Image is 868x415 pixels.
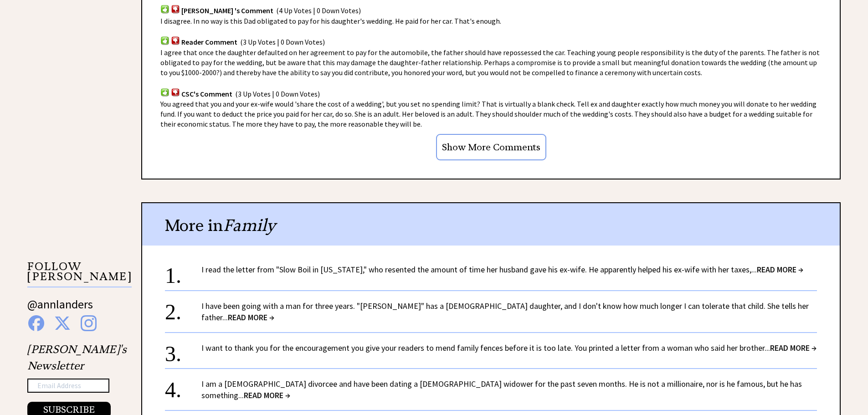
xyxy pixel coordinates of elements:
div: 3. [165,342,201,359]
span: CSC's Comment [181,89,232,98]
div: 4. [165,378,201,395]
div: 1. [165,264,201,281]
span: READ MORE → [757,264,803,275]
img: x%20blue.png [54,315,71,331]
span: (3 Up Votes | 0 Down Votes) [235,89,320,98]
span: I disagree. In no way is this Dad obligated to pay for his daughter's wedding. He paid for her ca... [160,16,501,26]
a: I read the letter from "Slow Boil in [US_STATE]," who resented the amount of time her husband gav... [201,264,803,275]
img: votup.png [160,88,169,97]
span: Family [223,215,276,236]
img: votdown.png [171,36,180,45]
a: I am a [DEMOGRAPHIC_DATA] divorcee and have been dating a [DEMOGRAPHIC_DATA] widower for the past... [201,379,802,400]
a: I want to thank you for the encouragement you give your readers to mend family fences before it i... [201,343,817,353]
p: FOLLOW [PERSON_NAME] [27,261,132,287]
img: votup.png [160,36,169,45]
span: READ MORE → [228,312,274,323]
div: 2. [165,300,201,317]
span: (4 Up Votes | 0 Down Votes) [276,6,361,15]
img: votup.png [160,5,169,13]
a: I have been going with a man for three years. "[PERSON_NAME]" has a [DEMOGRAPHIC_DATA] daughter, ... [201,301,809,323]
span: READ MORE → [770,343,817,353]
img: instagram%20blue.png [81,315,97,331]
img: votdown.png [171,5,180,13]
span: [PERSON_NAME] 's Comment [181,6,273,15]
div: More in [142,203,840,246]
a: @annlanders [27,297,93,321]
span: READ MORE → [244,390,290,400]
img: facebook%20blue.png [28,315,44,331]
span: You agreed that you and your ex-wife would 'share the cost of a wedding', but you set no spending... [160,99,817,128]
img: votdown.png [171,88,180,97]
span: Reader Comment [181,38,237,47]
span: I agree that once the daughter defaulted on her agreement to pay for the automobile, the father s... [160,48,820,77]
span: (3 Up Votes | 0 Down Votes) [240,38,325,47]
input: Show More Comments [436,134,546,160]
input: Email Address [27,379,109,393]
